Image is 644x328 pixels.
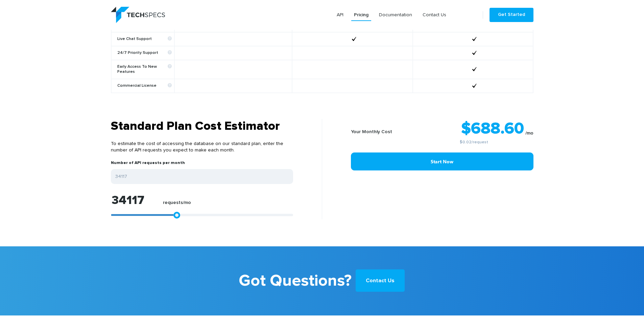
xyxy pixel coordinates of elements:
[356,269,405,292] a: Contact Us
[334,9,346,21] a: API
[351,129,392,134] b: Your Monthly Cost
[351,152,533,170] a: Start Now
[420,9,449,21] a: Contact Us
[111,7,165,23] img: logo
[415,140,533,144] small: /request
[111,134,293,160] p: To estimate the cost of accessing the database on our standard plan, enter the number of API requ...
[239,267,352,295] b: Got Questions?
[111,160,185,169] label: Number of API requests per month
[111,119,293,134] h3: Standard Plan Cost Estimator
[163,200,191,209] label: requests/mo
[460,140,472,144] a: $0.02
[376,9,415,21] a: Documentation
[117,64,172,75] b: Early Access To New Features
[117,50,172,56] b: 24/7 Priority Support
[525,131,533,136] sub: /mo
[461,121,524,137] strong: $688.60
[351,9,371,21] a: Pricing
[117,37,172,42] b: Live Chat Support
[490,8,533,22] a: Get Started
[111,169,293,184] input: Enter your expected number of API requests
[117,83,172,88] b: Commercial License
